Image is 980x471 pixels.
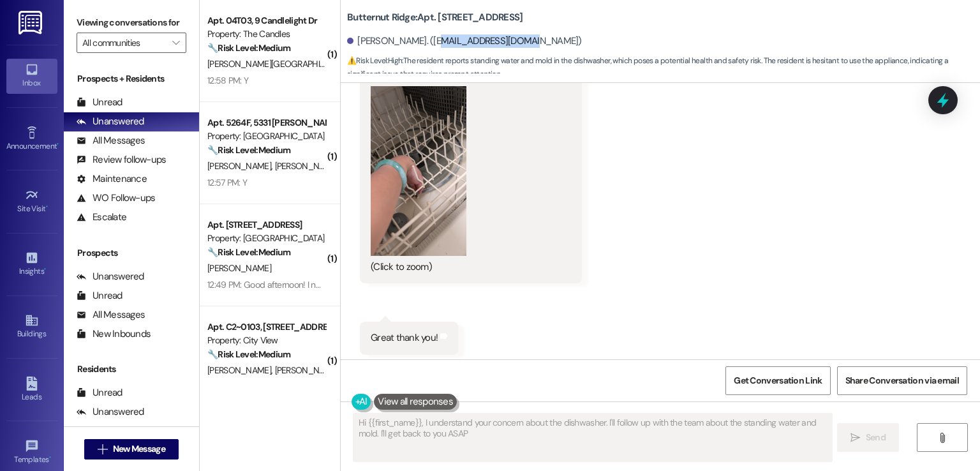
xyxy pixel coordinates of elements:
[207,279,897,290] div: 12:49 PM: Good afternoon! I noticed that my daughter's are not listed on our lease agreement. Cin...
[98,444,107,454] i: 
[845,374,959,387] span: Share Conversation via email
[725,366,830,395] button: Get Conversation Link
[353,414,831,461] textarea: Hi {{first_name}}, I understand your concern about the dishwasher. I'll follow up with the team a...
[937,433,947,443] i: 
[64,72,199,86] div: Prospects + Residents
[837,366,967,395] button: Share Conversation via email
[77,327,151,341] div: New Inbounds
[77,211,126,224] div: Escalate
[84,439,179,460] button: New Message
[77,96,122,109] div: Unread
[6,435,57,470] a: Templates •
[275,364,339,376] span: [PERSON_NAME]
[734,374,822,387] span: Get Conversation Link
[207,130,325,143] div: Property: [GEOGRAPHIC_DATA]
[113,442,165,456] span: New Message
[77,13,186,33] label: Viewing conversations for
[207,14,325,27] div: Apt. 04T03, 9 Candlelight Dr
[207,75,248,86] div: 12:58 PM: Y
[77,308,145,322] div: All Messages
[371,331,438,345] div: Great thank you!
[207,218,325,232] div: Apt. [STREET_ADDRESS]
[207,160,275,172] span: [PERSON_NAME]
[207,364,275,376] span: [PERSON_NAME]
[347,34,582,48] div: [PERSON_NAME]. ([EMAIL_ADDRESS][DOMAIN_NAME])
[77,153,166,167] div: Review follow-ups
[207,116,325,130] div: Apt. 5264F, 5331 [PERSON_NAME]
[275,160,339,172] span: [PERSON_NAME]
[64,246,199,260] div: Prospects
[207,177,247,188] div: 12:57 PM: Y
[207,144,290,156] strong: 🔧 Risk Level: Medium
[6,184,57,219] a: Site Visit •
[77,115,144,128] div: Unanswered
[77,134,145,147] div: All Messages
[172,38,179,48] i: 
[207,42,290,54] strong: 🔧 Risk Level: Medium
[347,56,402,66] strong: ⚠️ Risk Level: High
[44,265,46,274] span: •
[850,433,860,443] i: 
[19,11,45,34] img: ResiDesk Logo
[837,423,899,452] button: Send
[82,33,166,53] input: All communities
[347,54,980,82] span: : The resident reports standing water and mold in the dishwasher, which poses a potential health ...
[77,270,144,283] div: Unanswered
[397,359,418,370] span: Praise
[6,373,57,407] a: Leads
[77,424,145,438] div: All Messages
[77,191,155,205] div: WO Follow-ups
[6,310,57,344] a: Buildings
[371,260,561,274] div: (Click to zoom)
[207,27,325,41] div: Property: The Candles
[207,262,271,274] span: [PERSON_NAME]
[207,58,352,70] span: [PERSON_NAME][GEOGRAPHIC_DATA]
[360,355,458,373] div: Tagged as:
[866,431,886,444] span: Send
[77,405,144,419] div: Unanswered
[207,246,290,258] strong: 🔧 Risk Level: Medium
[49,453,51,462] span: •
[207,348,290,360] strong: 🔧 Risk Level: Medium
[77,289,122,303] div: Unread
[6,247,57,281] a: Insights •
[347,11,523,24] b: Butternut Ridge: Apt. [STREET_ADDRESS]
[6,59,57,93] a: Inbox
[207,232,325,245] div: Property: [GEOGRAPHIC_DATA]
[207,334,325,347] div: Property: City View
[57,140,59,149] span: •
[77,386,122,400] div: Unread
[371,86,466,257] button: Zoom image
[64,363,199,376] div: Residents
[77,172,147,186] div: Maintenance
[46,202,48,211] span: •
[207,320,325,334] div: Apt. C2~0103, [STREET_ADDRESS]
